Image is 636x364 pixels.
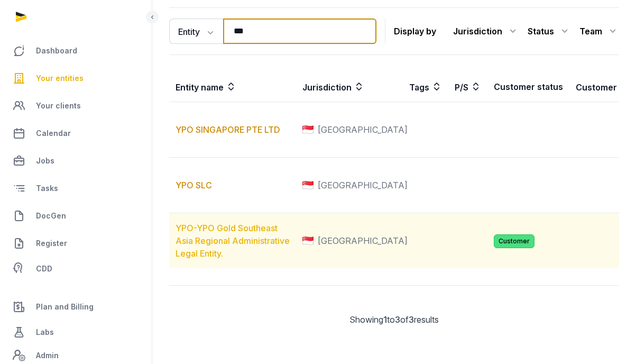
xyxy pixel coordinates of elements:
[453,23,519,40] div: Jurisdiction
[169,72,296,102] th: Entity name
[448,72,487,102] th: P/S
[36,99,81,112] span: Your clients
[487,72,569,102] th: Customer status
[8,231,143,256] a: Register
[36,237,67,250] span: Register
[176,180,212,190] a: YPO SLC
[394,23,436,40] p: Display by
[36,44,77,57] span: Dashboard
[579,23,619,40] div: Team
[409,314,414,325] span: 3
[8,294,143,320] a: Plan and Billing
[8,93,143,119] a: Your clients
[395,314,400,325] span: 3
[494,234,534,248] span: Customer
[36,349,59,362] span: Admin
[8,203,143,229] a: DocGen
[8,176,143,201] a: Tasks
[176,223,290,259] a: YPO-YPO Gold Southeast Asia Regional Administrative Legal Entity.
[8,148,143,174] a: Jobs
[318,179,408,192] span: [GEOGRAPHIC_DATA]
[403,72,448,102] th: Tags
[36,301,94,313] span: Plan and Billing
[36,127,71,140] span: Calendar
[8,258,143,279] a: CDD
[8,66,143,91] a: Your entities
[169,19,223,44] button: Entity
[169,313,619,326] div: Showing to of results
[318,234,408,247] span: [GEOGRAPHIC_DATA]
[8,38,143,63] a: Dashboard
[318,123,408,136] span: [GEOGRAPHIC_DATA]
[383,314,387,325] span: 1
[36,326,54,339] span: Labs
[296,72,403,102] th: Jurisdiction
[528,23,571,40] div: Status
[8,121,143,146] a: Calendar
[36,210,66,222] span: DocGen
[36,182,58,195] span: Tasks
[36,262,52,275] span: CDD
[36,72,84,85] span: Your entities
[36,154,54,167] span: Jobs
[8,320,143,345] a: Labs
[176,124,280,135] a: YPO SINGAPORE PTE LTD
